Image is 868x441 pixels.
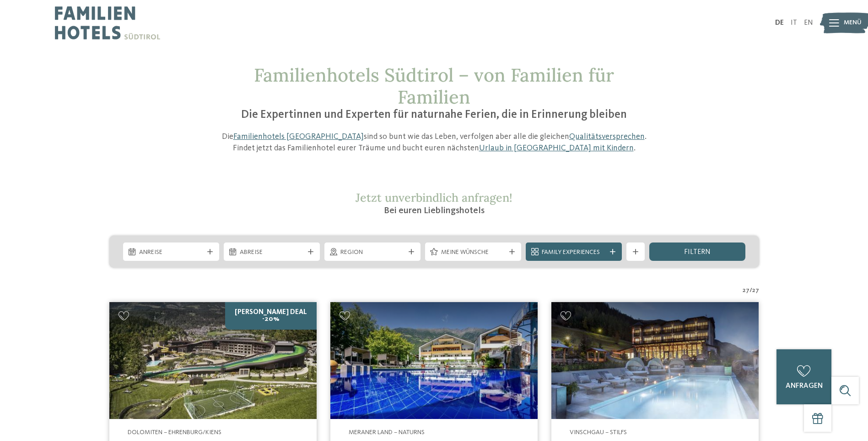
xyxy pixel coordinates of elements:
[743,286,749,295] span: 27
[791,19,797,27] a: IT
[844,18,862,28] span: Menü
[441,248,505,257] span: Meine Wünsche
[775,19,784,27] a: DE
[139,248,203,257] span: Anreise
[340,248,404,257] span: Region
[569,132,645,141] a: Qualitätsversprechen
[240,248,304,257] span: Abreise
[749,286,752,295] span: /
[786,382,823,390] span: anfragen
[684,248,711,256] span: filtern
[384,206,485,215] span: Bei euren Lieblingshotels
[752,286,759,295] span: 27
[804,19,813,27] a: EN
[217,131,652,154] p: Die sind so bunt wie das Leben, verfolgen aber alle die gleichen . Findet jetzt das Familienhotel...
[542,248,606,257] span: Family Experiences
[330,302,538,419] img: Familien Wellness Residence Tyrol ****
[254,63,614,109] span: Familienhotels Südtirol – von Familien für Familien
[479,144,634,152] a: Urlaub in [GEOGRAPHIC_DATA] mit Kindern
[241,109,627,121] span: Die Expertinnen und Experten für naturnahe Ferien, die in Erinnerung bleiben
[776,349,831,404] a: anfragen
[128,429,221,435] span: Dolomiten – Ehrenburg/Kiens
[356,190,512,205] span: Jetzt unverbindlich anfragen!
[349,429,425,435] span: Meraner Land – Naturns
[570,429,627,435] span: Vinschgau – Stilfs
[551,302,759,419] img: Familienhotels gesucht? Hier findet ihr die besten!
[233,132,364,141] a: Familienhotels [GEOGRAPHIC_DATA]
[109,302,317,419] img: Familienhotels gesucht? Hier findet ihr die besten!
